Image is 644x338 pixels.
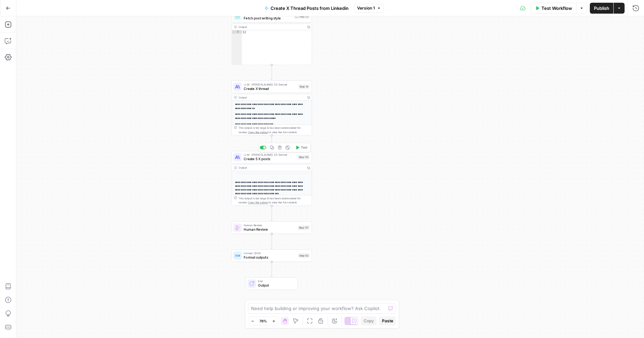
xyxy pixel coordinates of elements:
[239,25,304,29] div: Output
[244,227,295,232] span: Human Review
[244,251,296,255] span: Format JSON
[382,318,393,324] span: Paste
[298,253,309,258] div: Step 62
[239,196,309,204] div: This output is too large & has been abbreviated for review. to view the full content.
[258,283,293,288] span: Output
[594,5,609,12] span: Publish
[271,65,273,80] g: Edge from step_23 to step_14
[248,130,268,134] span: Copy the output
[541,5,572,12] span: Test Workflow
[244,223,295,227] span: Human Review
[293,144,309,151] button: Test
[259,318,267,324] span: 76%
[260,3,353,14] button: Create X Thread Posts from Linkedin
[357,5,375,11] span: Version 1
[248,201,268,204] span: Copy the output
[244,15,292,20] span: Fetch post writing style
[301,145,307,150] span: Test
[244,255,296,260] span: Format outputs
[354,4,384,13] button: Version 1
[298,225,310,230] div: Step 117
[590,3,613,14] button: Publish
[298,84,310,89] div: Step 14
[232,221,312,234] div: Human ReviewHuman ReviewStep 117
[244,153,295,157] span: LLM · [PERSON_NAME] 3.5 Sonnet
[232,277,312,290] div: EndOutput
[239,95,304,99] div: Output
[531,3,576,14] button: Test Workflow
[271,262,273,277] g: Edge from step_62 to end
[232,10,312,65] div: Fetch post writing styleStep 23Output[]
[244,82,296,87] span: LLM · [PERSON_NAME] 3.5 Sonnet
[364,318,374,324] span: Copy
[239,126,309,134] div: This output is too large & has been abbreviated for review. to view the full content.
[232,249,312,262] div: Format JSONFormat outputsStep 62
[294,14,310,19] div: Step 23
[298,155,310,159] div: Step 112
[271,206,273,221] g: Edge from step_112 to step_117
[271,234,273,249] g: Edge from step_117 to step_62
[361,317,377,325] button: Copy
[232,30,242,34] div: 1
[244,86,296,91] span: Create X thread
[379,317,396,325] button: Paste
[271,5,349,12] span: Create X Thread Posts from Linkedin
[239,166,304,170] div: Output
[244,156,295,162] span: Create 5 X posts
[258,279,293,283] span: End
